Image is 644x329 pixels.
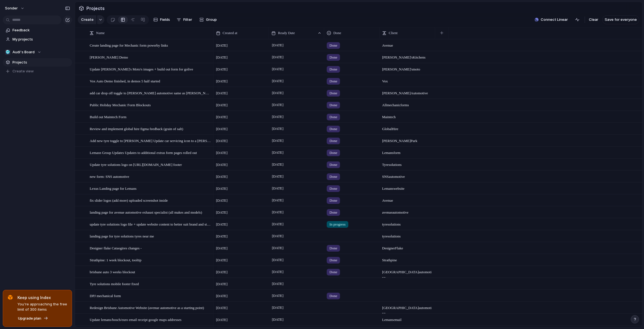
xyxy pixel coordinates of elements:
[329,198,337,203] span: Done
[271,257,285,263] span: [DATE]
[216,114,228,120] span: [DATE]
[90,137,212,144] span: Add new tyre toggle to [PERSON_NAME] Update car servicing icon to a [PERSON_NAME] Make trye ‘’tyr...
[271,245,285,251] span: [DATE]
[329,55,337,60] span: Done
[90,197,168,203] span: fix slider logos (add more) uploaded screenshot inside
[532,16,570,24] button: Connect Linear
[216,55,228,60] span: [DATE]
[329,79,337,84] span: Done
[90,173,129,179] span: new form: SNS automotive
[271,316,285,323] span: [DATE]
[380,99,435,108] span: All mechanic forms
[271,304,285,311] span: [DATE]
[380,147,435,156] span: Lemans form
[216,138,228,144] span: [DATE]
[587,15,601,24] button: Clear
[380,75,435,84] span: Vox
[271,185,285,192] span: [DATE]
[5,6,18,11] span: sonder
[90,54,128,60] span: [PERSON_NAME] Demo
[78,15,96,24] button: Create
[271,292,285,299] span: [DATE]
[271,90,285,96] span: [DATE]
[90,78,160,84] span: Vox Auto Demo finished, in demos 5 half started
[90,316,181,323] span: Update lemans/bosch/euro email receipt google maps addresses
[90,209,202,215] span: landing page for avenue automotive exhaust specialist (all makes and models)
[329,162,337,168] span: Done
[380,183,435,191] span: Lemans website
[271,113,285,120] span: [DATE]
[216,246,228,251] span: [DATE]
[271,173,285,180] span: [DATE]
[216,269,228,275] span: [DATE]
[329,150,337,156] span: Done
[329,114,337,120] span: Done
[380,266,435,280] span: [GEOGRAPHIC_DATA] automotive
[216,150,228,156] span: [DATE]
[329,43,337,48] span: Done
[380,242,435,251] span: Designer Flake
[12,37,70,42] span: My projects
[17,295,67,300] span: Keep using Index
[329,257,337,263] span: Done
[380,195,435,203] span: Avenue
[216,186,228,191] span: [DATE]
[216,67,228,72] span: [DATE]
[380,52,435,60] span: [PERSON_NAME]'s Kitchens
[216,126,228,132] span: [DATE]
[216,79,228,84] span: [DATE]
[271,221,285,227] span: [DATE]
[380,123,435,132] span: Global Hire
[329,102,337,108] span: Done
[216,317,228,323] span: [DATE]
[90,245,142,251] span: Designer flake Cataogires changes -
[541,17,568,22] span: Connect Linear
[3,48,72,56] button: 🥶Audi's Board
[380,171,435,179] span: SNS automotive
[2,4,27,13] button: sonder
[271,197,285,204] span: [DATE]
[216,234,228,239] span: [DATE]
[16,315,50,322] button: Upgrade plan
[223,30,237,36] span: Created at
[380,219,435,227] span: tyre solutions
[85,3,106,13] span: Projects
[90,304,204,311] span: Redesign Brisbane Automotive Website (avenue automotive as a starting point)
[90,42,168,48] span: Create landing page for Mechanic form powerby links
[216,198,228,203] span: [DATE]
[380,40,435,48] span: Avenue
[3,35,72,44] a: My projects
[380,135,435,144] span: [PERSON_NAME] Park
[329,246,337,251] span: Done
[271,78,285,84] span: [DATE]
[206,17,217,22] span: Group
[380,231,435,239] span: tyre solutions
[90,113,127,120] span: Build out Maintech Form
[216,305,228,311] span: [DATE]
[271,149,285,156] span: [DATE]
[271,66,285,72] span: [DATE]
[333,30,341,36] span: Done
[90,221,212,227] span: update tyre solutions logo file + update website content to better suit brand and store locations
[216,210,228,215] span: [DATE]
[90,102,151,108] span: Public Holiday Mechanic Form Blockouts
[5,49,11,55] div: 🥶
[3,26,72,34] a: Feedback
[96,30,105,36] span: Name
[90,269,135,275] span: brisbane auto 3 weeks blockout
[329,269,337,275] span: Done
[380,87,435,96] span: [PERSON_NAME] Automotive
[151,15,172,24] button: Fields
[183,17,192,22] span: Filter
[12,69,34,74] span: Create view
[271,102,285,108] span: [DATE]
[160,17,170,22] span: Fields
[329,138,337,144] span: Done
[271,125,285,132] span: [DATE]
[271,42,285,49] span: [DATE]
[329,186,337,191] span: Done
[380,314,435,323] span: Lemans email
[329,293,337,299] span: Done
[216,174,228,179] span: [DATE]
[90,280,139,287] span: Tyre solutions mobile footer fixed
